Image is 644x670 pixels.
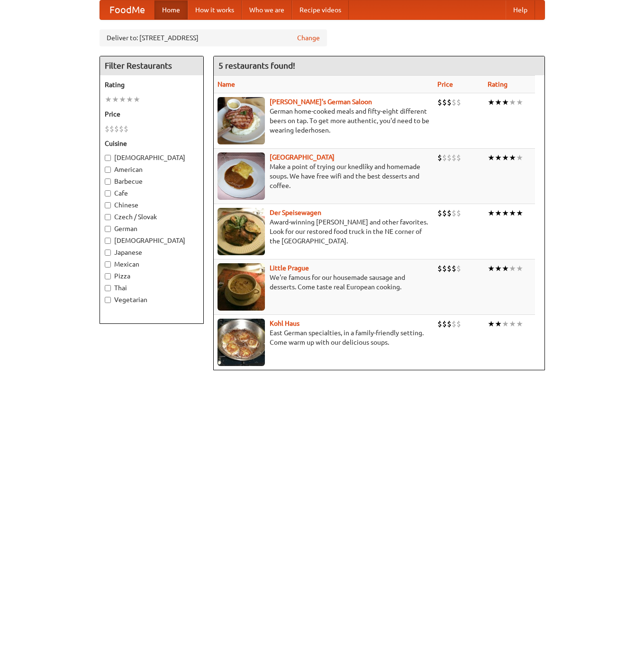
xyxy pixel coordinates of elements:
li: ★ [502,208,509,218]
label: [DEMOGRAPHIC_DATA] [105,153,199,162]
li: $ [452,263,456,274]
li: $ [442,97,447,107]
img: esthers.jpg [218,97,265,144]
li: $ [442,208,447,218]
div: Deliver to: [STREET_ADDRESS] [100,29,327,46]
h5: Cuisine [105,139,199,148]
input: [DEMOGRAPHIC_DATA] [105,155,111,161]
input: Vegetarian [105,297,111,303]
li: $ [456,97,461,107]
li: ★ [133,94,140,105]
li: ★ [516,208,523,218]
label: Chinese [105,200,199,210]
li: $ [109,124,114,134]
a: Kohl Haus [270,320,299,327]
li: $ [447,208,452,218]
label: Barbecue [105,177,199,186]
li: ★ [502,152,509,163]
label: Mexican [105,259,199,269]
h5: Price [105,109,199,119]
li: $ [452,319,456,329]
img: kohlhaus.jpg [218,319,265,366]
input: Mexican [105,261,111,268]
li: ★ [516,319,523,329]
input: [DEMOGRAPHIC_DATA] [105,238,111,244]
li: $ [442,263,447,274]
li: $ [114,124,119,134]
li: ★ [488,319,495,329]
a: Home [154,0,188,19]
b: Little Prague [270,264,309,272]
a: [PERSON_NAME]'s German Saloon [270,98,372,106]
li: ★ [488,208,495,218]
label: Japanese [105,248,199,257]
img: littleprague.jpg [218,263,265,311]
p: Award-winning [PERSON_NAME] and other favorites. Look for our restored food truck in the NE corne... [218,217,430,246]
li: ★ [509,263,516,274]
label: American [105,165,199,174]
li: $ [442,152,447,163]
li: ★ [502,263,509,274]
a: Rating [488,80,508,88]
input: Czech / Slovak [105,214,111,220]
a: How it works [188,0,242,19]
li: $ [447,97,452,107]
li: $ [456,152,461,163]
input: American [105,167,111,173]
li: $ [442,319,447,329]
b: [GEOGRAPHIC_DATA] [270,153,335,161]
li: $ [456,263,461,274]
input: Chinese [105,202,111,208]
li: ★ [502,319,509,329]
li: ★ [488,152,495,163]
li: $ [452,97,456,107]
img: czechpoint.jpg [218,152,265,200]
li: $ [437,152,442,163]
input: Cafe [105,190,111,197]
input: Japanese [105,250,111,256]
li: ★ [502,97,509,107]
h5: Rating [105,80,199,89]
li: $ [456,319,461,329]
li: $ [452,208,456,218]
li: ★ [495,152,502,163]
li: $ [452,152,456,163]
ng-pluralize: 5 restaurants found! [218,61,295,70]
li: ★ [495,208,502,218]
li: $ [447,263,452,274]
label: [DEMOGRAPHIC_DATA] [105,236,199,245]
a: Price [437,80,453,88]
li: ★ [516,263,523,274]
li: ★ [516,97,523,107]
li: $ [437,208,442,218]
li: $ [437,319,442,329]
input: Pizza [105,273,111,279]
li: ★ [516,152,523,163]
a: Help [506,0,535,19]
img: speisewagen.jpg [218,208,265,255]
li: ★ [509,97,516,107]
li: $ [437,263,442,274]
li: ★ [495,319,502,329]
a: Recipe videos [292,0,349,19]
li: $ [119,124,124,134]
li: ★ [119,94,126,105]
label: Vegetarian [105,295,199,304]
li: $ [124,124,128,134]
h4: Filter Restaurants [100,56,203,75]
li: ★ [509,152,516,163]
a: Who we are [242,0,292,19]
li: ★ [495,97,502,107]
li: $ [447,152,452,163]
p: East German specialties, in a family-friendly setting. Come warm up with our delicious soups. [218,328,430,347]
li: ★ [509,319,516,329]
a: Name [218,80,235,88]
a: Change [297,33,320,43]
p: We're famous for our housemade sausage and desserts. Come taste real European cooking. [218,273,430,292]
a: Der Speisewagen [270,209,321,216]
label: Thai [105,283,199,293]
li: ★ [112,94,119,105]
li: ★ [488,263,495,274]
